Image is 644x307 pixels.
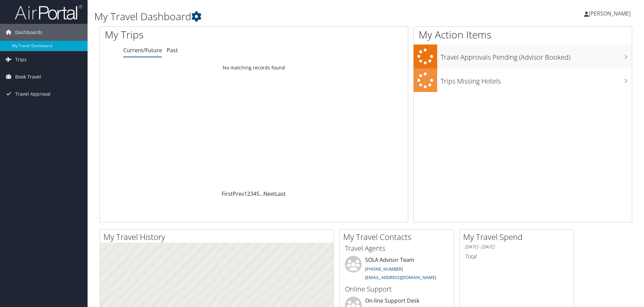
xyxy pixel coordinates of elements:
h2: My Travel Contacts [343,231,454,243]
a: [PHONE_NUMBER] [365,266,403,272]
a: [PERSON_NAME] [584,3,637,24]
span: [PERSON_NAME] [589,10,631,17]
a: Current/Future [123,47,162,54]
span: Dashboards [15,24,42,41]
span: Book Travel [15,68,41,85]
a: Past [167,47,178,54]
td: No matching records found [100,62,408,74]
span: Travel Approval [15,86,51,102]
span: Trips [15,51,27,68]
a: Trips Missing Hotels [414,68,632,92]
a: [EMAIL_ADDRESS][DOMAIN_NAME] [365,274,436,280]
h3: Travel Approvals Pending (Advisor Booked) [441,49,632,62]
img: airportal-logo.png [15,4,82,20]
h3: Online Support [345,284,449,294]
a: Last [275,190,286,197]
a: First [222,190,233,197]
a: 1 [244,190,247,197]
h2: My Travel History [103,231,333,243]
h2: My Travel Spend [463,231,574,243]
h3: Travel Agents [345,244,449,253]
li: SOLA Advisor Team [342,256,452,283]
a: 2 [247,190,250,197]
a: Travel Approvals Pending (Advisor Booked) [414,44,632,68]
h1: My Travel Dashboard [94,9,456,24]
h6: [DATE] - [DATE] [465,244,569,250]
h1: My Action Items [414,28,632,42]
a: 4 [253,190,256,197]
a: 5 [256,190,259,197]
a: Prev [233,190,244,197]
h1: My Trips [105,28,275,42]
a: 3 [250,190,253,197]
h6: Total [465,253,569,260]
h3: Trips Missing Hotels [441,73,632,86]
a: Next [263,190,275,197]
span: … [259,190,263,197]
